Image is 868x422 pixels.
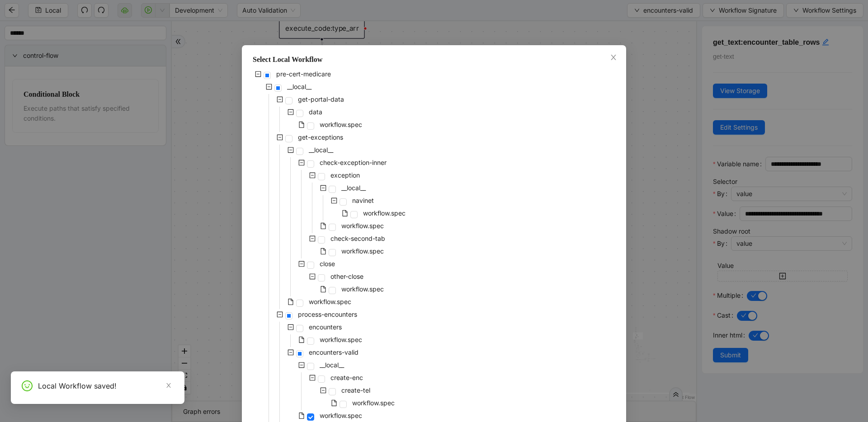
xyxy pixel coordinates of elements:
span: other-close [329,271,365,282]
span: process-encounters [298,310,357,318]
span: workflow.spec [307,296,353,307]
span: exception [329,170,362,181]
span: __local__ [309,146,333,154]
span: file [320,248,326,254]
span: process-encounters [296,309,359,320]
span: minus-square [288,324,294,330]
span: close [165,382,172,389]
span: exception [330,171,360,179]
span: pre-cert-medicare [274,69,333,80]
span: workflow.spec [361,208,407,219]
span: workflow.spec [341,247,384,255]
span: create-enc [329,372,365,383]
span: create-enc [330,374,363,381]
span: check-second-tab [330,234,385,242]
span: close [318,258,337,269]
span: __local__ [285,81,313,92]
div: Select Local Workflow [253,54,615,65]
span: __local__ [307,145,335,155]
span: minus-square [331,197,337,204]
span: minus-square [288,147,294,153]
span: file [298,337,305,343]
span: check-second-tab [329,233,387,244]
span: minus-square [277,134,283,141]
span: minus-square [266,84,272,90]
span: __local__ [320,361,344,369]
span: encounters-valid [309,348,359,356]
span: file [342,210,348,216]
span: workflow.spec [318,410,364,421]
span: minus-square [309,375,316,381]
span: workflow.spec [318,334,364,345]
span: check-exception-inner [320,159,387,166]
span: encounters [309,323,342,331]
span: minus-square [298,362,305,368]
span: create-tel [341,386,370,394]
span: file [331,400,337,406]
div: Local Workflow saved! [38,380,174,391]
span: minus-square [309,273,316,280]
span: __local__ [287,83,311,90]
span: minus-square [309,235,316,242]
span: workflow.spec [341,222,384,230]
span: navinet [352,197,374,204]
span: workflow.spec [320,121,362,128]
span: encounters [307,322,344,333]
span: workflow.spec [320,336,362,343]
span: workflow.spec [350,398,396,408]
span: minus-square [309,172,316,178]
span: minus-square [298,159,305,166]
span: workflow.spec [340,220,386,231]
span: smile [22,380,33,391]
span: __local__ [341,184,366,192]
span: other-close [330,272,363,280]
span: minus-square [255,71,261,77]
span: get-portal-data [296,94,346,105]
span: __local__ [318,360,346,370]
span: get-exceptions [298,133,343,141]
span: workflow.spec [309,298,351,305]
span: close [610,54,617,61]
span: minus-square [298,261,305,267]
span: file [298,413,305,419]
button: Close [609,53,618,63]
span: navinet [350,195,376,206]
span: workflow.spec [320,412,362,419]
span: workflow.spec [363,209,406,217]
span: minus-square [288,109,294,115]
span: file [298,122,305,128]
span: check-exception-inner [318,157,388,168]
span: workflow.spec [340,246,386,257]
span: workflow.spec [340,284,386,295]
span: file [320,223,326,229]
span: data [309,108,322,116]
span: minus-square [320,185,326,191]
span: workflow.spec [341,285,384,293]
span: workflow.spec [352,399,395,407]
span: pre-cert-medicare [276,70,331,78]
span: minus-square [277,311,283,318]
span: get-exceptions [296,132,345,143]
span: minus-square [320,387,326,394]
span: __local__ [340,183,368,193]
span: get-portal-data [298,95,344,103]
span: minus-square [277,96,283,103]
span: minus-square [288,349,294,356]
span: workflow.spec [318,119,364,130]
span: file [288,299,294,305]
span: file [320,286,326,292]
span: close [320,260,335,267]
span: encounters-valid [307,347,360,358]
span: create-tel [340,385,372,396]
span: data [307,107,324,117]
